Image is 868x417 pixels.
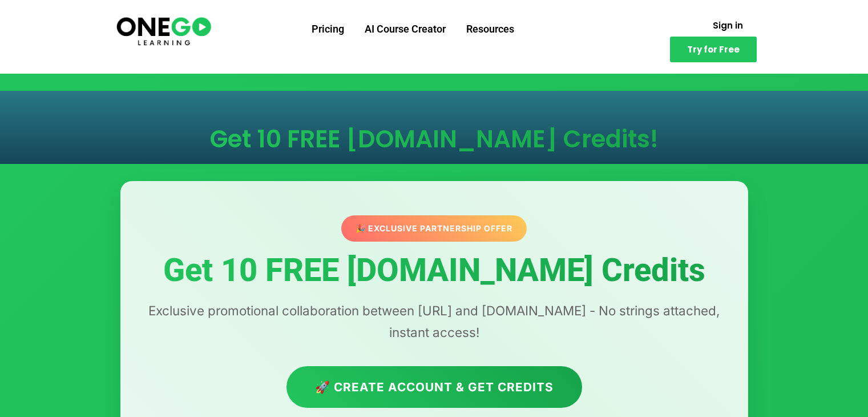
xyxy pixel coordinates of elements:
a: AI Course Creator [354,14,456,44]
a: Resources [456,14,524,44]
a: 🚀 Create Account & Get Credits [286,366,582,408]
a: Try for Free [670,37,757,62]
div: 🎉 Exclusive Partnership Offer [341,215,527,242]
span: Try for Free [687,45,740,54]
a: Sign in [699,14,757,37]
span: Sign in [713,21,743,30]
h1: Get 10 FREE [DOMAIN_NAME] Credits [143,253,725,288]
a: Pricing [301,14,354,44]
h1: Get 10 FREE [DOMAIN_NAME] Credits! [132,127,737,151]
p: Exclusive promotional collaboration between [URL] and [DOMAIN_NAME] - No strings attached, instan... [143,300,725,343]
